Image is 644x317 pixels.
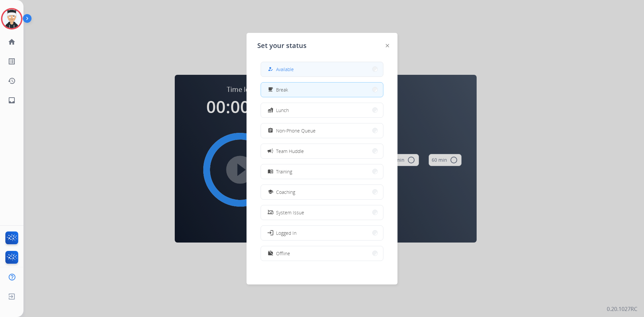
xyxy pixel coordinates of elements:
span: Lunch [276,107,289,114]
img: avatar [2,9,21,28]
span: Training [276,168,292,175]
mat-icon: free_breakfast [268,87,273,93]
button: Coaching [261,185,383,199]
button: Non-Phone Queue [261,123,383,138]
mat-icon: menu_book [268,169,273,174]
button: Break [261,83,383,97]
mat-icon: inbox [8,96,16,104]
mat-icon: login [267,229,274,236]
p: 0.20.1027RC [607,305,637,313]
button: Team Huddle [261,144,383,158]
mat-icon: assignment [268,128,273,134]
span: System Issue [276,209,304,216]
span: Set your status [257,41,307,50]
button: Lunch [261,103,383,117]
mat-icon: how_to_reg [268,66,273,72]
mat-icon: phonelink_off [268,210,273,215]
mat-icon: fastfood [268,107,273,113]
mat-icon: list_alt [8,57,16,65]
button: Training [261,164,383,179]
mat-icon: home [8,38,16,46]
mat-icon: campaign [267,148,274,154]
mat-icon: school [268,189,273,195]
span: Coaching [276,189,295,196]
img: close-button [386,44,389,47]
span: Non-Phone Queue [276,127,316,134]
button: Offline [261,246,383,261]
span: Offline [276,250,290,257]
mat-icon: history [8,77,16,85]
span: Team Huddle [276,148,304,155]
span: Available [276,66,294,73]
button: System Issue [261,205,383,220]
button: Logged In [261,226,383,240]
span: Break [276,86,288,93]
button: Available [261,62,383,76]
span: Logged In [276,229,297,236]
mat-icon: work_off [268,251,273,256]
